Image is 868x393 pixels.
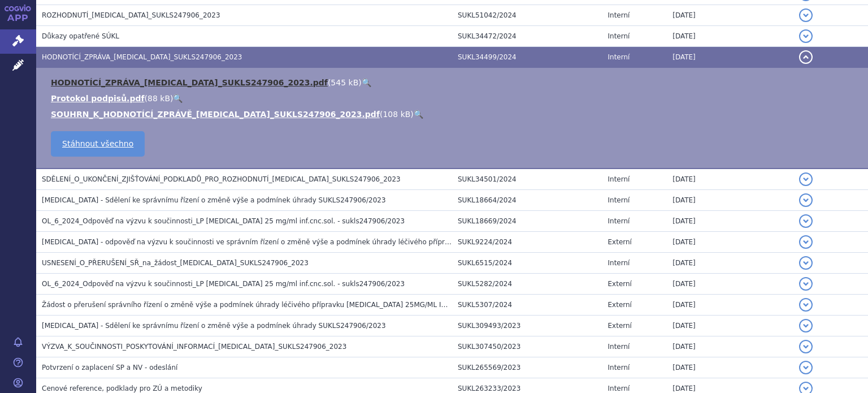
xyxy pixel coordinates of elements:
[452,295,602,316] td: SUKL5307/2024
[51,109,857,120] li: ( )
[42,217,405,225] span: OL_6_2024_Odpověď na výzvu k součinnosti_LP KEYTRUDA 25 mg/ml inf.cnc.sol. - sukls247906/2023
[799,214,813,228] button: detail
[452,26,602,47] td: SUKL34472/2024
[608,217,630,225] span: Interní
[51,93,857,104] li: ( )
[608,364,630,372] span: Interní
[667,211,793,232] td: [DATE]
[42,53,242,61] span: HODNOTÍCÍ_ZPRÁVA_KEYTRUDA_SUKLS247906_2023
[331,78,358,87] span: 545 kB
[799,29,813,43] button: detail
[799,8,813,22] button: detail
[667,295,793,316] td: [DATE]
[608,11,630,19] span: Interní
[667,169,793,190] td: [DATE]
[608,32,630,40] span: Interní
[452,274,602,295] td: SUKL5282/2024
[452,211,602,232] td: SUKL18669/2024
[452,316,602,336] td: SUKL309493/2023
[383,110,410,119] span: 108 kB
[51,78,328,87] a: HODNOTÍCÍ_ZPRÁVA_[MEDICAL_DATA]_SUKLS247906_2023.pdf
[452,5,602,26] td: SUKL51042/2024
[608,343,630,351] span: Interní
[51,77,857,88] li: ( )
[667,232,793,253] td: [DATE]
[173,94,183,103] a: 🔍
[51,94,145,103] a: Protokol podpisů.pdf
[799,256,813,270] button: detail
[667,253,793,274] td: [DATE]
[799,298,813,312] button: detail
[667,190,793,211] td: [DATE]
[51,110,380,119] a: SOUHRN_K_HODNOTÍCÍ_ZPRÁVĚ_[MEDICAL_DATA]_SUKLS247906_2023.pdf
[608,301,632,309] span: Externí
[608,238,632,246] span: Externí
[608,322,632,330] span: Externí
[452,190,602,211] td: SUKL18664/2024
[42,343,346,351] span: VÝZVA_K_SOUČINNOSTI_POSKYTOVÁNÍ_INFORMACÍ_KEYTRUDA_SUKLS247906_2023
[799,193,813,207] button: detail
[362,78,371,87] a: 🔍
[799,172,813,186] button: detail
[667,5,793,26] td: [DATE]
[42,175,401,183] span: SDĚLENÍ_O_UKONČENÍ_ZJIŠŤOVÁNÍ_PODKLADŮ_PRO_ROZHODNUTÍ_KEYTRUDA_SUKLS247906_2023
[667,26,793,47] td: [DATE]
[608,280,632,288] span: Externí
[42,364,177,372] span: Potvrzení o zaplacení SP a NV - odeslání
[608,196,630,204] span: Interní
[414,110,423,119] a: 🔍
[147,94,170,103] span: 88 kB
[42,385,202,392] span: Cenové reference, podklady pro ZÚ a metodiky
[608,259,630,267] span: Interní
[452,357,602,378] td: SUKL265569/2023
[42,11,220,19] span: ROZHODNUTÍ_KEYTRUDA_SUKLS247906_2023
[799,319,813,332] button: detail
[799,340,813,353] button: detail
[51,131,145,157] a: Stáhnout všechno
[42,196,386,204] span: KEYTRUDA - Sdělení ke správnímu řízení o změně výše a podmínek úhrady SUKLS247906/2023
[452,47,602,68] td: SUKL34499/2024
[799,235,813,249] button: detail
[42,32,119,40] span: Důkazy opatřené SÚKL
[799,277,813,291] button: detail
[42,259,309,267] span: USNESENÍ_O_PŘERUŠENÍ_SŘ_na_žádost_KEYTRUDA_SUKLS247906_2023
[452,232,602,253] td: SUKL9224/2024
[42,301,556,309] span: Žádost o přerušení správního řízení o změně výše a podmínek úhrady léčivého přípravku KEYTRUDA 25...
[667,336,793,357] td: [DATE]
[799,50,813,64] button: detail
[608,175,630,183] span: Interní
[452,336,602,357] td: SUKL307450/2023
[42,238,548,246] span: KEYTRUDA - odpověď na výzvu k součinnosti ve správním řízení o změně výše a podmínek úhrady léčiv...
[667,47,793,68] td: [DATE]
[799,361,813,374] button: detail
[667,357,793,378] td: [DATE]
[608,385,630,392] span: Interní
[608,53,630,61] span: Interní
[42,322,386,330] span: KEYTRUDA - Sdělení ke správnímu řízení o změně výše a podmínek úhrady SUKLS247906/2023
[452,169,602,190] td: SUKL34501/2024
[42,280,405,288] span: OL_6_2024_Odpověď na výzvu k součinnosti_LP KEYTRUDA 25 mg/ml inf.cnc.sol. - sukls247906/2023
[667,316,793,336] td: [DATE]
[452,253,602,274] td: SUKL6515/2024
[667,274,793,295] td: [DATE]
